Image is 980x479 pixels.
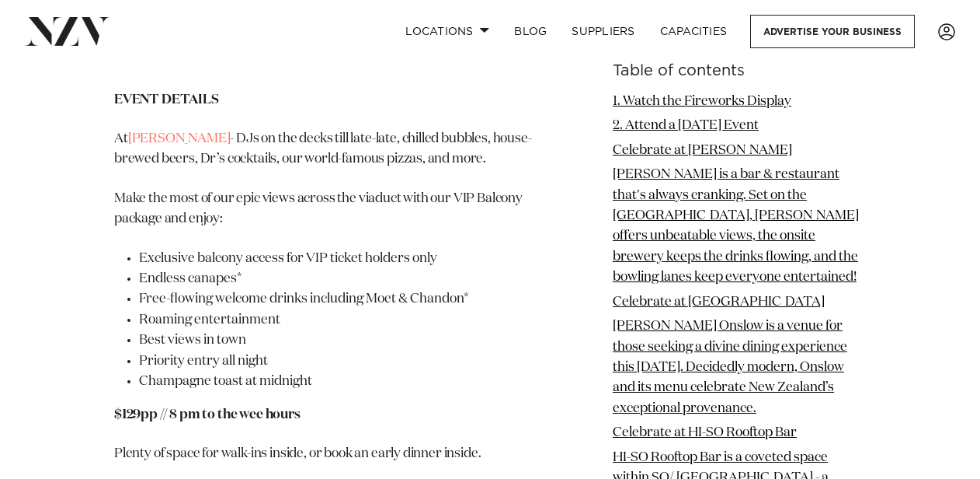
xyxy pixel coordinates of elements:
[139,351,566,372] li: Priority entry all night
[139,249,566,269] li: Exclusive balcony access for VIP ticket holders only
[139,310,566,330] li: Roaming entertainment
[114,129,566,170] p: At - DJs on the decks till late-late, chilled bubbles, house-brewed beers, Dr’s cocktails, our wo...
[613,144,792,157] a: Celebrate at [PERSON_NAME]
[648,15,740,48] a: Capacities
[393,15,502,48] a: Locations
[114,93,219,107] strong: EVENT DETAILS
[613,119,759,132] a: 2. Attend a [DATE] Event
[613,95,791,108] a: 1. Watch the Fireworks Display
[139,269,566,289] li: Endless canapes*
[114,444,566,464] p: Plenty of space for walk-ins inside, or book an early dinner inside.
[613,168,859,284] a: [PERSON_NAME] is a bar & restaurant that's always cranking. Set on the [GEOGRAPHIC_DATA], [PERSON...
[613,295,825,309] a: Celebrate at [GEOGRAPHIC_DATA]
[502,15,559,48] a: BLOG
[139,330,566,351] li: Best views in town
[559,15,647,48] a: SUPPLIERS
[613,63,866,79] h6: Table of contents
[114,189,566,230] p: Make the most of our epic views across the viaduct with our VIP Balcony package and enjoy:
[613,320,847,415] a: [PERSON_NAME] Onslow is a venue for those seeking a divine dining experience this [DATE]. Decided...
[114,408,301,421] strong: $129pp // 8 pm to the wee hours
[25,17,109,45] img: nzv-logo.png
[139,289,566,309] li: Free-flowing welcome drinks including Moet & Chandon*
[139,372,566,392] li: Champagne toast at midnight
[613,427,797,440] a: Celebrate at HI-SO Rooftop Bar
[750,15,915,48] a: Advertise your business
[128,132,231,145] a: [PERSON_NAME]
